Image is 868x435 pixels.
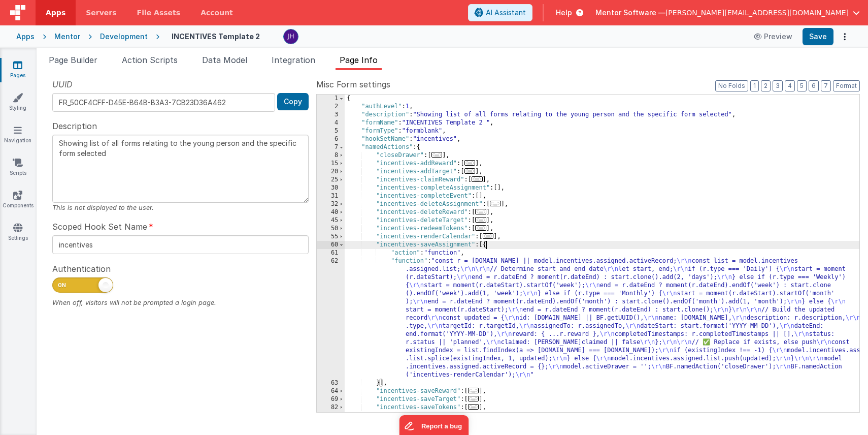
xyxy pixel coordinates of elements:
div: 3 [317,111,345,119]
button: Options [838,29,852,44]
button: 3 [773,80,783,91]
span: Data Model [202,55,247,65]
span: Description [52,120,97,132]
div: 86 [317,412,345,420]
span: Scoped Hook Set Name [52,221,147,233]
button: No Folds [715,80,748,91]
button: Format [833,80,860,91]
span: [PERSON_NAME][EMAIL_ADDRESS][DOMAIN_NAME] [665,8,849,18]
div: 25 [317,176,345,184]
span: Help [556,8,572,18]
span: ... [431,152,443,158]
div: 61 [317,249,345,257]
div: 6 [317,135,345,143]
span: ... [475,209,486,214]
button: 2 [761,80,771,91]
button: 7 [821,80,831,91]
img: c2badad8aad3a9dfc60afe8632b41ba8 [284,29,298,44]
div: 63 [317,379,345,387]
div: 32 [317,200,345,208]
div: 50 [317,225,345,233]
div: 62 [317,257,345,379]
span: ... [464,168,476,174]
div: 64 [317,387,345,395]
span: Misc Form settings [316,78,390,90]
span: Apps [46,8,65,18]
button: Preview [748,28,798,45]
span: ... [468,396,479,401]
button: Save [803,28,833,45]
button: 1 [750,80,759,91]
span: ... [475,217,486,223]
span: Mentor Software — [595,8,665,18]
div: 4 [317,119,345,127]
div: 7 [317,143,345,151]
div: When off, visitors will not be prompted a login page. [52,298,309,307]
button: Copy [277,93,309,110]
button: 5 [797,80,807,91]
span: Action Scripts [122,55,178,65]
span: Page Info [340,55,378,65]
span: ... [475,225,486,231]
div: 20 [317,168,345,176]
button: AI Assistant [468,4,532,21]
span: Integration [272,55,315,65]
h4: INCENTIVES Template 2 [172,33,260,40]
button: 4 [785,80,795,91]
span: File Assets [137,8,181,18]
div: 69 [317,395,345,403]
button: 6 [809,80,819,91]
div: 15 [317,160,345,168]
div: Mentor [54,32,80,42]
span: Page Builder [49,55,97,65]
div: 31 [317,192,345,200]
span: ... [472,176,483,182]
div: 1 [317,95,345,103]
span: Servers [86,8,116,18]
div: 40 [317,208,345,216]
span: ... [468,388,479,393]
span: ... [490,201,501,206]
div: 2 [317,103,345,111]
span: ... [468,404,479,410]
div: 8 [317,151,345,160]
div: 55 [317,233,345,241]
div: 30 [317,184,345,192]
span: UUID [52,78,73,90]
span: AI Assistant [486,8,526,18]
div: This is not displayed to the user. [52,203,309,212]
span: ... [483,233,494,239]
div: 60 [317,241,345,249]
span: Authentication [52,263,111,275]
div: 82 [317,403,345,412]
div: Development [100,32,148,42]
div: Apps [16,32,35,42]
span: ... [464,160,476,166]
button: Mentor Software — [PERSON_NAME][EMAIL_ADDRESS][DOMAIN_NAME] [595,8,860,18]
div: 5 [317,127,345,135]
div: 45 [317,216,345,225]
